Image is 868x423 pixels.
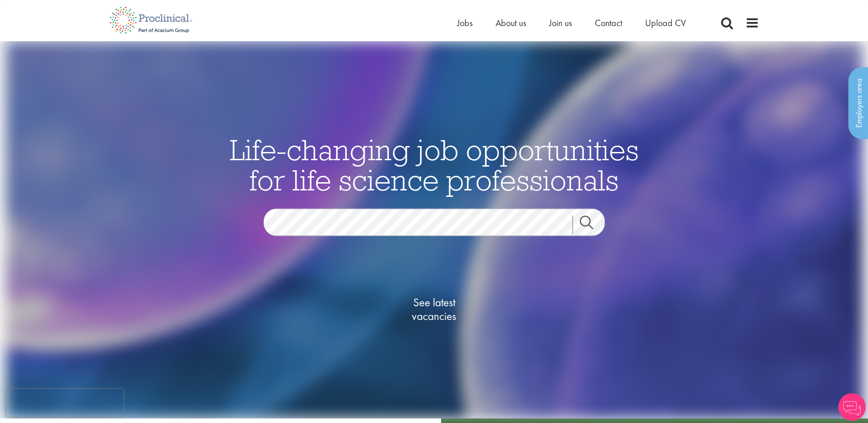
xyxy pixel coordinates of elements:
img: candidate home [5,41,862,418]
iframe: reCAPTCHA [6,389,124,417]
a: Jobs [457,17,473,29]
a: About us [496,17,526,29]
a: Contact [595,17,622,29]
a: Join us [549,17,572,29]
a: Upload CV [645,17,686,29]
span: See latest vacancies [388,296,480,323]
a: Job search submit button [572,216,612,234]
span: Life-changing job opportunities for life science professionals [230,131,639,198]
a: See latestvacancies [388,259,480,360]
img: Chatbot [838,393,866,421]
